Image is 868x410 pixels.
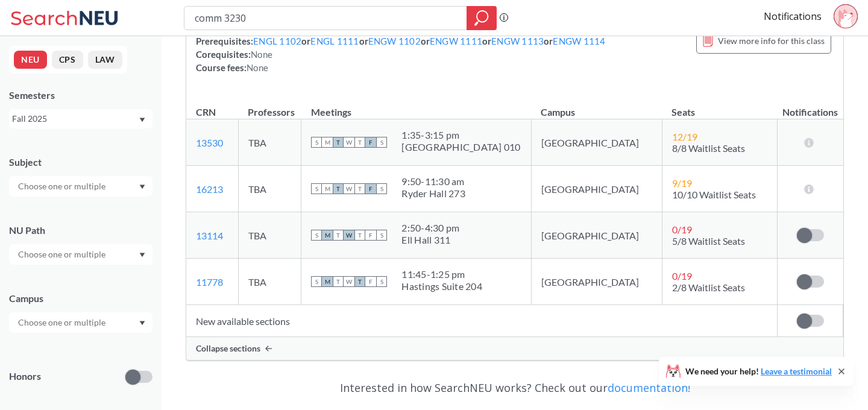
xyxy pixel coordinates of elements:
[9,312,153,333] div: Dropdown arrow
[401,129,520,141] div: 1:35 - 3:15 pm
[344,276,354,287] span: W
[310,36,359,46] a: ENGL 1111
[9,109,153,128] div: Fall 2025Dropdown arrow
[401,141,520,153] div: [GEOGRAPHIC_DATA] 010
[196,343,260,354] span: Collapse sections
[247,62,268,73] span: None
[139,253,145,257] svg: Dropdown arrow
[139,184,145,189] svg: Dropdown arrow
[322,276,333,287] span: M
[9,224,153,237] div: NU Path
[9,89,153,102] div: Semesters
[186,370,844,405] div: Interested in how SearchNEU works? Check out our
[186,337,843,360] div: Collapse sections
[401,234,459,246] div: Ell Hall 311
[9,156,153,169] div: Subject
[238,212,301,259] td: TBA
[311,276,322,287] span: S
[9,244,153,265] div: Dropdown arrow
[401,188,465,200] div: Ryder Hall 273
[193,8,458,28] input: Class, professor, course number, "phrase"
[52,51,83,69] button: CPS
[401,280,482,292] div: Hastings Suite 204
[311,183,322,194] span: S
[238,93,301,119] th: Professors
[196,276,223,288] a: 11778
[365,276,376,287] span: F
[531,166,662,212] td: [GEOGRAPHIC_DATA]
[9,176,153,197] div: Dropdown arrow
[344,230,354,241] span: W
[672,282,745,293] span: 2/8 Waitlist Seats
[376,183,387,194] span: S
[365,230,376,241] span: F
[553,36,605,46] a: ENGW 1114
[365,137,376,148] span: F
[186,305,778,337] td: New available sections
[761,366,832,376] a: Leave a testimonial
[531,259,662,305] td: [GEOGRAPHIC_DATA]
[354,276,365,287] span: T
[322,137,333,148] span: M
[12,179,113,194] input: Choose one or multiple
[467,6,497,30] div: magnifying glass
[401,222,459,234] div: 2:50 - 4:30 pm
[354,230,365,241] span: T
[376,230,387,241] span: S
[531,212,662,259] td: [GEOGRAPHIC_DATA]
[196,21,606,74] div: NUPaths: Prerequisites: or or or or or Corequisites: Course fees:
[9,370,41,383] p: Honors
[401,268,482,280] div: 11:45 - 1:25 pm
[354,183,365,194] span: T
[196,230,223,241] a: 13114
[365,183,376,194] span: F
[672,131,697,142] span: 12 / 19
[474,10,489,27] svg: magnifying glass
[238,259,301,305] td: TBA
[333,183,344,194] span: T
[608,380,690,395] a: documentation!
[672,189,756,200] span: 10/10 Waitlist Seats
[672,235,745,247] span: 5/8 Waitlist Seats
[672,142,745,154] span: 8/8 Waitlist Seats
[12,247,113,262] input: Choose one or multiple
[718,33,825,48] span: View more info for this class
[685,367,832,376] span: We need your help!
[12,112,138,125] div: Fall 2025
[344,137,354,148] span: W
[196,137,223,148] a: 13530
[344,183,354,194] span: W
[333,276,344,287] span: T
[238,119,301,166] td: TBA
[430,36,482,46] a: ENGW 1111
[333,230,344,241] span: T
[88,51,122,69] button: LAW
[401,175,465,188] div: 9:50 - 11:30 am
[311,137,322,148] span: S
[311,230,322,241] span: S
[322,230,333,241] span: M
[491,36,544,46] a: ENGW 1113
[764,10,822,23] a: Notifications
[238,166,301,212] td: TBA
[9,292,153,305] div: Campus
[531,119,662,166] td: [GEOGRAPHIC_DATA]
[672,177,692,189] span: 9 / 19
[354,137,365,148] span: T
[196,106,216,119] div: CRN
[196,183,223,195] a: 16213
[376,276,387,287] span: S
[778,93,843,119] th: Notifications
[139,118,145,122] svg: Dropdown arrow
[672,224,692,235] span: 0 / 19
[368,36,421,46] a: ENGW 1102
[662,93,777,119] th: Seats
[251,49,272,60] span: None
[531,93,662,119] th: Campus
[672,270,692,282] span: 0 / 19
[14,51,47,69] button: NEU
[301,93,531,119] th: Meetings
[253,36,301,46] a: ENGL 1102
[376,137,387,148] span: S
[322,183,333,194] span: M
